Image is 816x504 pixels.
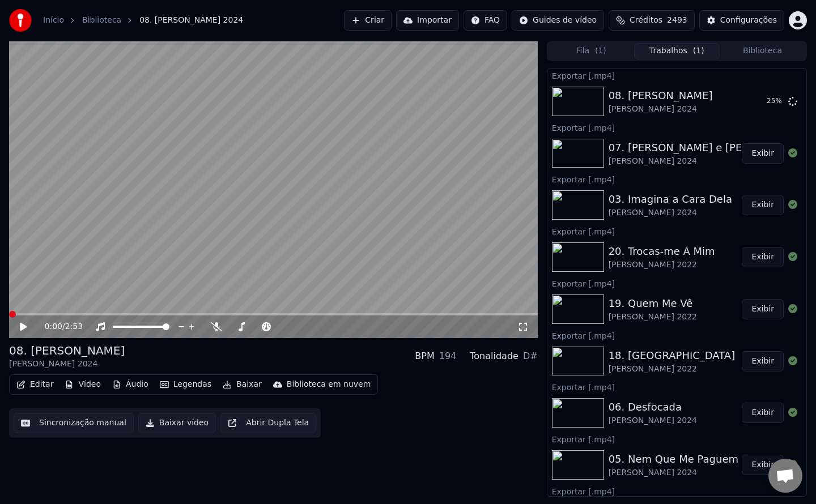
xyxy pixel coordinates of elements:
div: [PERSON_NAME] 2022 [609,259,715,271]
div: [PERSON_NAME] 2022 [609,364,736,375]
div: Exportar [.mp4] [547,276,806,290]
div: Exportar [.mp4] [547,484,806,498]
div: 07. [PERSON_NAME] e [PERSON_NAME] [609,140,810,156]
button: Exibir [742,143,784,164]
div: Tonalidade [470,349,518,363]
button: Biblioteca [720,43,805,59]
div: D# [523,349,538,363]
button: Vídeo [60,377,105,392]
span: ( 1 ) [595,45,606,57]
span: 08. [PERSON_NAME] 2024 [139,15,243,26]
button: Configurações [699,10,784,31]
span: 2493 [667,15,687,26]
div: BPM [415,349,434,363]
button: Exibir [742,299,784,319]
button: Baixar [218,377,266,392]
span: Créditos [630,15,662,26]
button: Exibir [742,455,784,475]
div: 05. Nem Que Me Paguem [609,451,738,467]
button: Exibir [742,247,784,267]
span: ( 1 ) [693,45,704,57]
div: 194 [439,349,457,363]
div: 18. [GEOGRAPHIC_DATA] [609,348,736,364]
div: [PERSON_NAME] 2024 [609,156,810,167]
button: FAQ [464,10,507,31]
div: 19. Quem Me Vê [609,296,697,311]
div: 08. [PERSON_NAME] [9,343,125,358]
div: [PERSON_NAME] 2024 [609,207,732,219]
button: Áudio [108,377,153,392]
div: 03. Imagina a Cara Dela [609,191,732,207]
div: / [45,321,72,332]
span: 0:00 [45,321,62,332]
button: Editar [12,377,58,392]
div: Exportar [.mp4] [547,224,806,238]
div: [PERSON_NAME] 2022 [609,311,697,323]
a: Open chat [768,459,802,493]
div: 08. [PERSON_NAME] [609,88,713,104]
div: [PERSON_NAME] 2024 [609,104,713,115]
div: [PERSON_NAME] 2024 [9,358,125,370]
a: Início [43,15,64,26]
img: youka [9,9,32,32]
button: Exibir [742,351,784,371]
a: Biblioteca [82,15,121,26]
button: Baixar vídeo [138,413,216,433]
div: Configurações [720,15,777,26]
button: Sincronização manual [14,413,134,433]
div: Biblioteca em nuvem [287,379,371,390]
button: Exibir [742,195,784,215]
div: [PERSON_NAME] 2024 [609,415,697,426]
span: 2:53 [65,321,83,332]
button: Créditos2493 [609,10,695,31]
div: Exportar [.mp4] [547,121,806,134]
button: Trabalhos [634,43,720,59]
nav: breadcrumb [43,15,243,26]
div: 20. Trocas-me A Mim [609,244,715,259]
button: Criar [344,10,392,31]
button: Guides de vídeo [512,10,604,31]
button: Legendas [155,377,216,392]
div: 25 % [767,97,784,106]
div: 06. Desfocada [609,399,697,415]
div: Exportar [.mp4] [547,328,806,342]
div: Exportar [.mp4] [547,380,806,394]
div: Exportar [.mp4] [547,69,806,82]
button: Exibir [742,403,784,423]
button: Importar [396,10,459,31]
div: Exportar [.mp4] [547,432,806,446]
div: Exportar [.mp4] [547,172,806,186]
button: Abrir Dupla Tela [220,413,316,433]
div: [PERSON_NAME] 2024 [609,467,738,479]
button: Fila [549,43,634,59]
